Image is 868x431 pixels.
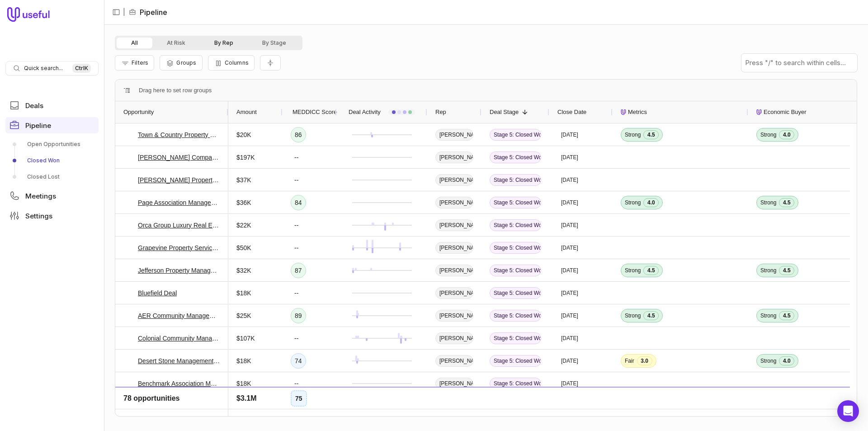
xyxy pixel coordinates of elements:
time: [DATE] [561,176,578,184]
a: Desert Stone Management - New Deal [138,355,220,366]
a: [PERSON_NAME] Company, LLC [138,152,220,163]
span: Strong [760,357,776,365]
span: Pipeline [25,122,51,129]
button: Columns [208,55,255,71]
span: [PERSON_NAME] [435,129,473,141]
a: Jefferson Property Management Deal [138,265,220,276]
time: [DATE] [561,335,578,342]
span: [PERSON_NAME] [435,400,473,412]
span: Strong [625,312,641,319]
span: $18K [236,288,251,298]
span: Drag here to set row groups [139,85,212,96]
span: Meetings [25,193,56,199]
span: Stage 5: Closed Won [490,174,541,186]
span: Amount [236,107,257,118]
a: Deals [5,97,99,114]
a: Page Association Management Group - New Deal [138,197,220,208]
span: [PERSON_NAME] [435,287,473,299]
div: -- [291,150,302,165]
span: 4.0 [779,130,794,139]
a: Closed Won [5,153,99,168]
span: Stage 5: Closed Won [490,129,541,141]
span: 3.0 [637,356,652,365]
div: -- [291,286,302,300]
time: [DATE] [561,289,578,297]
span: Stage 5: Closed Won [490,378,541,389]
div: 74 [291,353,306,369]
div: -- [291,173,302,187]
a: Grapevine Property Services - New Deal [138,242,220,253]
span: Strong [760,267,776,274]
span: $36K [236,197,251,208]
a: Pipeline [5,117,99,133]
span: 4.5 [779,198,794,207]
time: [DATE] [561,244,578,251]
span: Stage 5: Closed Won [490,152,541,163]
div: 89 [291,308,306,323]
time: [DATE] [561,312,578,319]
a: Orca Group Luxury Real Estate Deal [138,220,220,231]
span: Strong [625,131,641,138]
a: Clearcrest Community Management Deal [138,401,220,412]
a: AER Community Management Deal [138,310,220,321]
span: 2.0 [777,402,792,411]
time: [DATE] [561,131,578,138]
span: Fair [625,357,634,365]
time: [DATE] [561,357,578,365]
div: 84 [291,195,306,210]
span: Strong [625,267,641,274]
span: Settings [25,213,52,219]
span: [PERSON_NAME] [435,152,473,163]
div: 86 [291,127,306,142]
button: By Stage [248,38,301,48]
span: Metrics [628,107,647,118]
span: $18K [236,401,251,412]
span: Weak [625,403,638,410]
span: Deal Activity [349,107,381,118]
span: Stage 5: Closed Won [490,265,541,276]
time: [DATE] [561,267,578,274]
time: [DATE] [561,199,578,206]
div: 87 [291,263,306,278]
a: Town & Country Property Management Deal [138,129,220,140]
span: $50K [236,242,251,253]
span: Filters [132,59,148,66]
span: Rep [435,107,446,118]
a: [PERSON_NAME] Property Management - New Deal [138,175,220,185]
div: -- [291,331,302,346]
span: [PERSON_NAME] [435,242,473,254]
span: [PERSON_NAME] [435,310,473,322]
kbd: Ctrl K [72,64,91,73]
span: $25K [236,310,251,321]
time: [DATE] [561,380,578,387]
span: [PERSON_NAME] [435,197,473,208]
span: Stage 5: Closed Won [490,197,541,208]
span: Stage 5: Closed Won [490,355,541,367]
span: Weak [760,403,774,410]
span: Stage 5: Closed Won [490,310,541,322]
span: [PERSON_NAME] [435,265,473,276]
span: $20K [236,129,251,140]
span: Stage 5: Closed Won [490,242,541,254]
a: Closed Lost [5,170,99,184]
span: MEDDICC Score [292,107,337,118]
a: Colonial Community Management - New Deal [138,333,220,344]
span: Strong [760,312,776,319]
button: By Rep [200,38,248,48]
button: At Risk [152,38,200,48]
a: Settings [5,208,99,224]
div: Metrics [621,101,740,123]
span: [PERSON_NAME] [435,174,473,186]
span: 4.0 [779,356,794,365]
div: MEDDICC Score [291,101,329,123]
span: $18K [236,355,251,366]
span: | [123,7,125,18]
span: $32K [236,265,251,276]
span: Groups [176,59,196,66]
span: Stage 5: Closed Won [490,287,541,299]
button: Group Pipeline [160,55,202,71]
div: 60 [291,398,306,414]
span: 2.0 [641,402,656,411]
button: Collapse sidebar [109,5,123,19]
span: 4.5 [643,266,659,275]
